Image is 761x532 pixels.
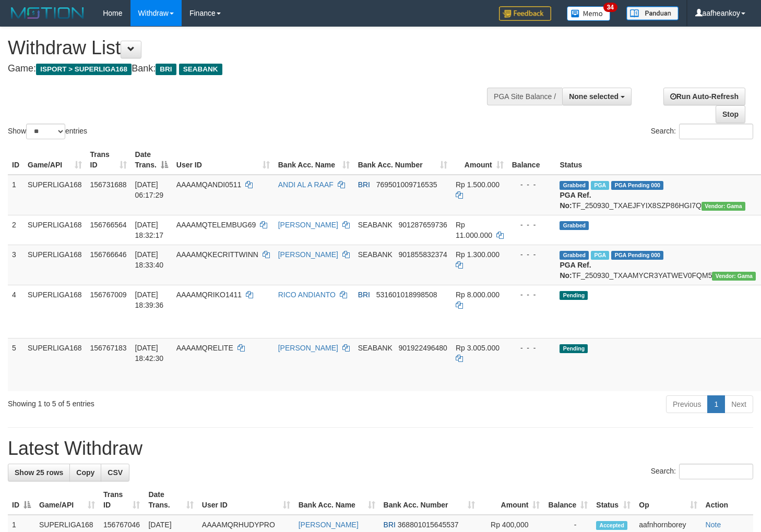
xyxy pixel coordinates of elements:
span: None selected [569,92,619,101]
span: ISPORT > SUPERLIGA168 [36,64,132,75]
input: Search: [679,464,753,479]
span: BRI [156,64,176,75]
th: Balance [508,145,556,175]
span: Grabbed [560,181,589,190]
a: ANDI AL A RAAF [278,180,334,189]
th: Game/API: activate to sort column ascending [23,145,86,175]
span: BRI [358,291,370,299]
th: ID [8,145,23,175]
td: SUPERLIGA168 [23,285,86,338]
th: Status [555,145,760,175]
img: panduan.png [626,6,679,20]
img: Feedback.jpg [499,6,551,21]
span: Grabbed [560,221,589,230]
div: PGA Site Balance / [487,88,562,105]
select: Showentries [26,124,65,139]
td: 5 [8,338,23,391]
span: BRI [358,180,370,189]
span: [DATE] 18:42:30 [135,344,164,362]
span: 34 [603,3,617,12]
span: AAAAMQTELEMBUG69 [176,221,256,229]
a: Show 25 rows [8,464,70,481]
span: Show 25 rows [15,468,63,477]
span: Copy 901922496480 to clipboard [398,344,447,352]
td: 3 [8,245,23,285]
span: AAAAMQANDI0511 [176,180,242,189]
div: - - - [512,249,552,260]
a: Next [724,395,753,413]
img: MOTION_logo.png [8,5,87,21]
span: [DATE] 18:39:36 [135,291,164,309]
th: Status: activate to sort column ascending [592,485,635,515]
td: TF_250930_TXAEJFYIX8SZP86HGI7Q [555,175,760,215]
label: Show entries [8,124,87,139]
h1: Latest Withdraw [8,438,753,459]
div: - - - [512,289,552,300]
a: [PERSON_NAME] [278,250,338,259]
span: [DATE] 18:32:17 [135,221,164,239]
span: [DATE] 06:17:29 [135,180,164,199]
span: Copy 531601018998508 to clipboard [376,291,437,299]
span: Copy 901287659736 to clipboard [398,221,447,229]
th: Amount: activate to sort column ascending [479,485,544,515]
span: Copy 368801015645537 to clipboard [398,521,459,529]
th: ID: activate to sort column descending [8,485,35,515]
span: Marked by aafromsomean [591,181,609,190]
td: 1 [8,175,23,215]
span: PGA Pending [611,181,663,190]
span: SEABANK [358,221,393,229]
span: 156767183 [90,344,127,352]
span: Rp 8.000.000 [456,291,500,299]
span: Copy 769501009716535 to clipboard [376,180,437,189]
span: 156767009 [90,291,127,299]
th: Op: activate to sort column ascending [635,485,701,515]
span: Rp 1.300.000 [456,250,500,259]
span: Rp 1.500.000 [456,180,500,189]
th: Bank Acc. Name: activate to sort column ascending [294,485,379,515]
span: 156766564 [90,221,127,229]
label: Search: [651,124,753,139]
th: Bank Acc. Number: activate to sort column ascending [354,145,451,175]
span: Rp 11.000.000 [456,221,492,239]
h1: Withdraw List [8,38,497,58]
span: Rp 3.005.000 [456,344,500,352]
td: SUPERLIGA168 [23,245,86,285]
th: Date Trans.: activate to sort column ascending [144,485,197,515]
div: Showing 1 to 5 of 5 entries [8,394,310,409]
td: SUPERLIGA168 [23,215,86,245]
th: Amount: activate to sort column ascending [451,145,508,175]
span: Grabbed [560,251,589,260]
div: - - - [512,343,552,353]
th: Bank Acc. Name: activate to sort column ascending [274,145,354,175]
span: SEABANK [358,250,393,259]
a: Previous [666,395,708,413]
span: 156766646 [90,250,127,259]
td: 4 [8,285,23,338]
input: Search: [679,124,753,139]
a: [PERSON_NAME] [299,521,359,529]
span: SEABANK [179,64,222,75]
th: Game/API: activate to sort column ascending [35,485,99,515]
td: TF_250930_TXAAMYCR3YATWEV0FQM5 [555,245,760,285]
th: Trans ID: activate to sort column ascending [99,485,144,515]
a: Run Auto-Refresh [663,88,745,105]
span: [DATE] 18:33:40 [135,250,164,269]
th: User ID: activate to sort column ascending [198,485,294,515]
span: 156731688 [90,180,127,189]
td: SUPERLIGA168 [23,338,86,391]
a: Note [706,521,721,529]
span: PGA Pending [611,251,663,260]
th: User ID: activate to sort column ascending [172,145,274,175]
span: Accepted [596,521,627,530]
div: - - - [512,220,552,230]
a: RICO ANDIANTO [278,291,336,299]
span: AAAAMQKECRITTWINN [176,250,258,259]
span: BRI [384,521,396,529]
a: Copy [69,464,101,481]
span: AAAAMQRELITE [176,344,233,352]
b: PGA Ref. No: [560,191,591,210]
img: Button%20Memo.svg [567,6,611,21]
span: CSV [108,468,123,477]
td: SUPERLIGA168 [23,175,86,215]
a: 1 [707,395,725,413]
